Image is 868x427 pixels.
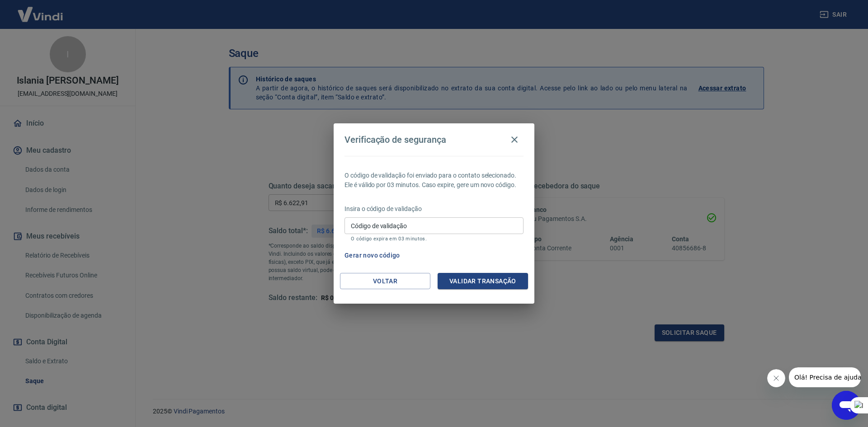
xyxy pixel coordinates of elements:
p: O código de validação foi enviado para o contato selecionado. Ele é válido por 03 minutos. Caso e... [344,171,524,190]
h4: Verificação de segurança [344,134,446,145]
iframe: Botão para abrir a janela de mensagens [832,391,861,420]
button: Validar transação [438,273,528,290]
span: Olá! Precisa de ajuda? [5,6,76,14]
p: O código expira em 03 minutos. [351,236,517,242]
p: Insira o código de validação [344,204,524,214]
iframe: Fechar mensagem [767,369,785,387]
iframe: Mensagem da empresa [789,367,861,387]
button: Gerar novo código [341,247,404,264]
button: Voltar [340,273,430,290]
